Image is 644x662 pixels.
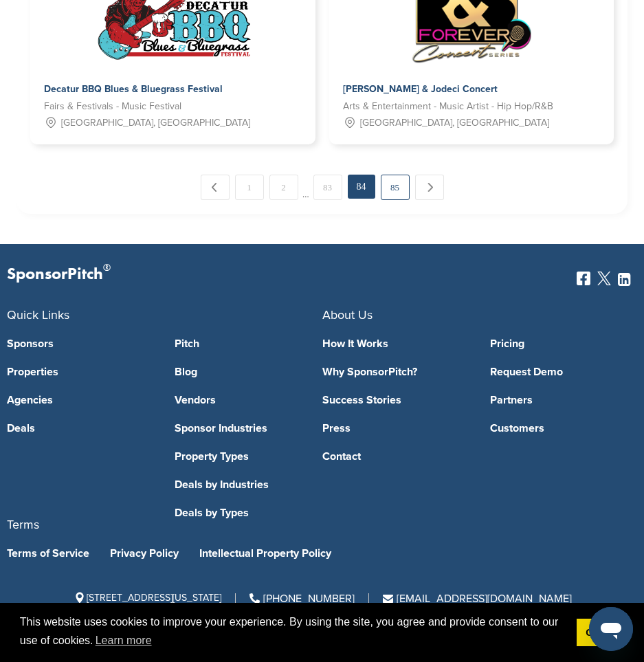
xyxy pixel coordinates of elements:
span: [GEOGRAPHIC_DATA], [GEOGRAPHIC_DATA] [61,115,250,131]
a: ← Previous [201,175,230,200]
a: Deals by Types [175,507,322,518]
a: Why SponsorPitch? [322,366,469,377]
a: Success Stories [322,395,469,406]
a: Press [322,423,469,434]
a: Sponsor Industries [175,423,322,434]
a: Contact [322,451,469,462]
a: Pitch [175,338,322,349]
a: 1 [235,175,264,200]
span: Terms [7,518,637,531]
a: dismiss cookie message [577,619,624,646]
a: 83 [313,175,342,200]
a: learn more about cookies [93,630,154,651]
a: Partners [490,395,637,406]
a: Property Types [175,451,322,462]
span: Decatur BBQ Blues & Bluegrass Festival [44,83,223,95]
a: 85 [381,175,410,200]
a: [EMAIL_ADDRESS][DOMAIN_NAME] [383,592,572,606]
a: Blog [175,366,322,377]
span: ® [103,259,111,276]
span: [GEOGRAPHIC_DATA], [GEOGRAPHIC_DATA] [360,115,549,131]
span: This website uses cookies to improve your experience. By using the site, you agree and provide co... [20,614,566,651]
span: Quick Links [7,307,69,322]
a: Customers [490,423,637,434]
a: Deals by Industries [175,479,322,490]
iframe: Button to launch messaging window [589,607,633,651]
img: Twitter [597,272,611,285]
span: Fairs & Festivals - Music Festival [44,99,181,114]
a: Pricing [490,338,637,349]
a: Agencies [7,395,154,406]
a: 2 [269,175,298,200]
span: … [302,175,309,199]
em: 84 [348,175,375,199]
img: Facebook [577,272,590,285]
a: Next → [415,175,444,200]
a: Properties [7,366,154,377]
span: About Us [322,307,373,322]
p: SponsorPitch [7,265,111,285]
span: [PERSON_NAME] & Jodeci Concert [343,83,498,95]
span: [STREET_ADDRESS][US_STATE] [73,592,221,604]
a: Privacy Policy [110,548,179,559]
a: Vendors [175,395,322,406]
a: Deals [7,423,154,434]
a: [PHONE_NUMBER] [249,592,355,606]
a: How It Works [322,338,469,349]
span: Arts & Entertainment - Music Artist - Hip Hop/R&B [343,99,553,114]
a: Terms of Service [7,548,89,559]
a: Intellectual Property Policy [199,548,331,559]
a: Sponsors [7,338,154,349]
a: Request Demo [490,366,637,377]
